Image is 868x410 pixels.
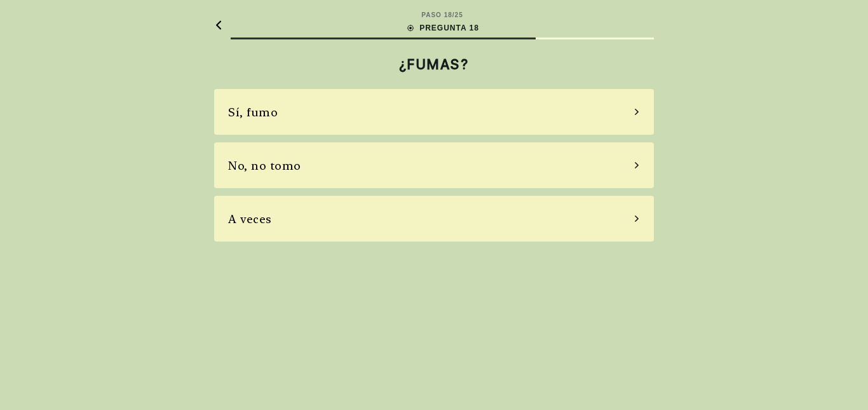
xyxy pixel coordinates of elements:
[228,210,272,228] div: A veces
[228,157,301,174] div: No, no tomo
[214,56,654,72] h2: ¿FUMAS?
[421,10,463,20] div: PASO 18 / 25
[405,22,479,34] div: PREGUNTA 18
[228,104,278,121] div: Sí, fumo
